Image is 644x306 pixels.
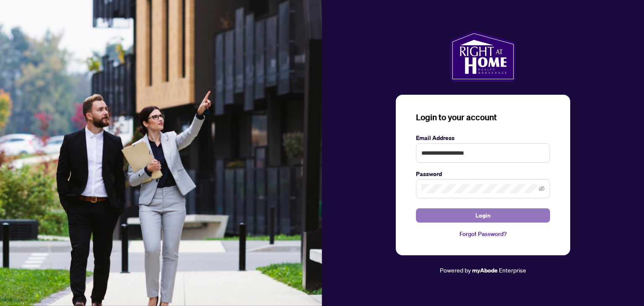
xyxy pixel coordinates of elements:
a: myAbode [472,266,498,275]
span: Powered by [440,266,471,274]
button: Login [416,208,550,223]
span: eye-invisible [539,186,545,192]
img: ma-logo [450,31,515,81]
label: Email Address [416,133,550,143]
span: Enterprise [499,266,526,274]
a: Forgot Password? [416,229,550,239]
h3: Login to your account [416,112,550,123]
span: Login [475,209,491,222]
label: Password [416,169,550,179]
